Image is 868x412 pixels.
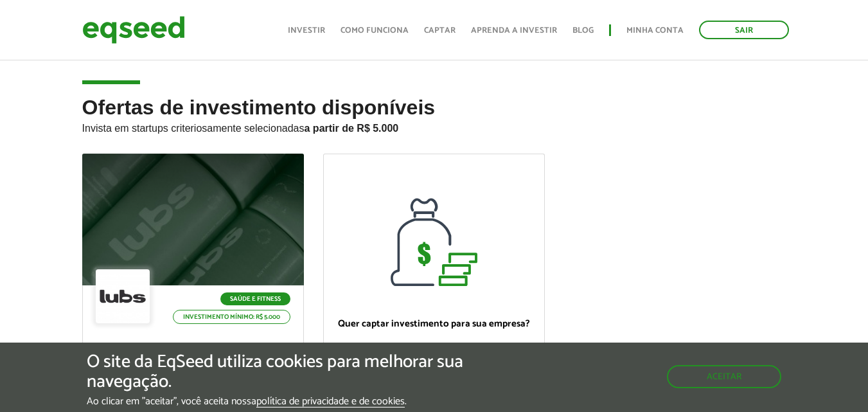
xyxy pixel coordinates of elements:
a: Como funciona [341,26,409,35]
p: Ao clicar em "aceitar", você aceita nossa . [87,395,503,408]
p: Invista em startups criteriosamente selecionadas [82,119,786,134]
button: Aceitar [667,365,781,388]
a: Aprenda a investir [471,26,557,35]
img: EqSeed [82,13,185,47]
a: Investir [288,26,325,35]
a: Sair [699,21,789,39]
a: política de privacidade e de cookies [256,397,405,408]
a: Captar [424,26,456,35]
strong: a partir de R$ 5.000 [305,123,399,134]
h5: O site da EqSeed utiliza cookies para melhorar sua navegação. [87,352,503,392]
h2: Ofertas de investimento disponíveis [82,96,786,154]
a: Minha conta [626,26,684,35]
p: Quer captar investimento para sua empresa? [337,318,531,330]
a: Blog [572,26,594,35]
p: Saúde e Fitness [220,292,290,305]
p: Investimento mínimo: R$ 5.000 [173,310,290,324]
